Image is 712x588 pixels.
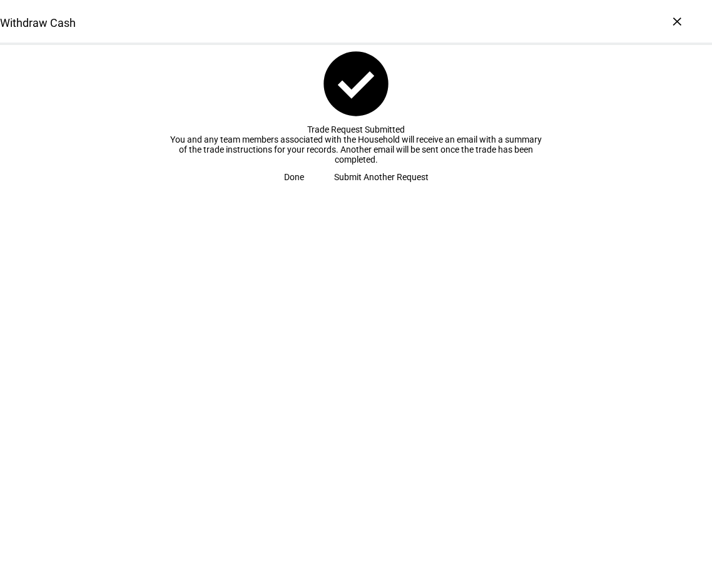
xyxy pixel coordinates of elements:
[284,165,304,190] span: Done
[667,11,687,31] div: ×
[319,165,444,190] button: Submit Another Request
[168,124,544,134] div: Trade Request Submitted
[317,45,395,123] mat-icon: check_circle
[269,165,319,190] button: Done
[168,134,544,165] div: You and any team members associated with the Household will receive an email with a summary of th...
[334,165,429,190] span: Submit Another Request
